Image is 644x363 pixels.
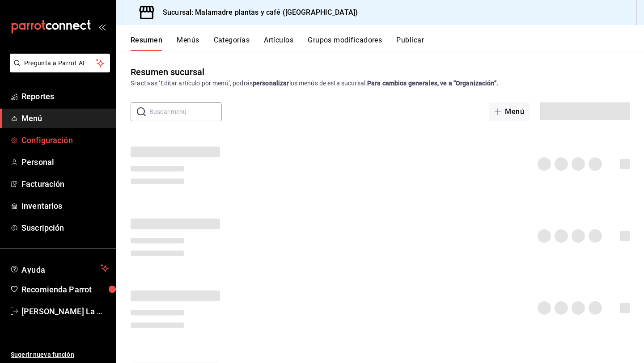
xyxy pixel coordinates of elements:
[21,178,109,190] span: Facturación
[6,65,110,74] a: Pregunta a Parrot AI
[21,200,109,212] span: Inventarios
[156,7,358,18] h3: Sucursal: Malamadre plantas y café ([GEOGRAPHIC_DATA])
[489,102,530,121] button: Menú
[21,222,109,234] span: Suscripción
[21,305,109,317] span: [PERSON_NAME] La Mantaraya
[131,36,162,51] button: Resumen
[367,80,498,87] strong: Para cambios generales, ve a “Organización”.
[214,36,250,51] button: Categorías
[131,65,204,79] div: Resumen sucursal
[21,134,109,146] span: Configuración
[131,79,630,88] div: Si activas ‘Editar artículo por menú’, podrás los menús de esta sucursal.
[264,36,293,51] button: Artículos
[177,36,199,51] button: Menús
[21,263,97,274] span: Ayuda
[131,36,644,51] div: navigation tabs
[149,103,222,121] input: Buscar menú
[98,23,106,30] button: open_drawer_menu
[10,54,110,72] button: Pregunta a Parrot AI
[21,112,109,124] span: Menú
[11,350,109,359] span: Sugerir nueva función
[253,80,289,87] strong: personalizar
[396,36,424,51] button: Publicar
[308,36,382,51] button: Grupos modificadores
[21,156,109,168] span: Personal
[21,90,109,102] span: Reportes
[24,59,96,68] span: Pregunta a Parrot AI
[21,283,109,295] span: Recomienda Parrot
